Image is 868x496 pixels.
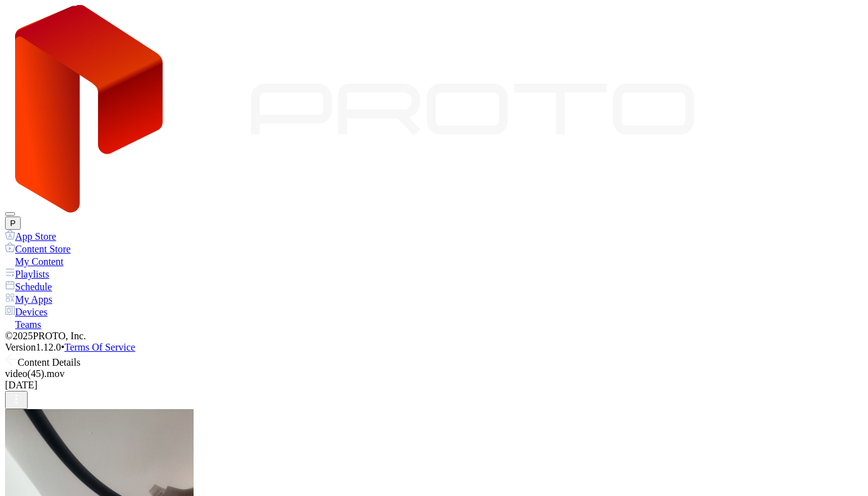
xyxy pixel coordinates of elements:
[5,217,21,230] button: P
[65,342,136,352] a: Terms Of Service
[5,330,863,342] div: © 2025 PROTO, Inc.
[5,353,863,368] div: Content Details
[5,242,863,255] a: Content Store
[5,230,863,242] a: App Store
[5,342,65,352] span: Version 1.12.0 •
[5,380,863,391] div: [DATE]
[5,255,863,268] a: My Content
[5,305,863,318] a: Devices
[5,318,863,330] a: Teams
[5,280,863,293] a: Schedule
[5,293,863,305] a: My Apps
[5,268,863,280] a: Playlists
[5,368,863,380] div: video(45).mov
